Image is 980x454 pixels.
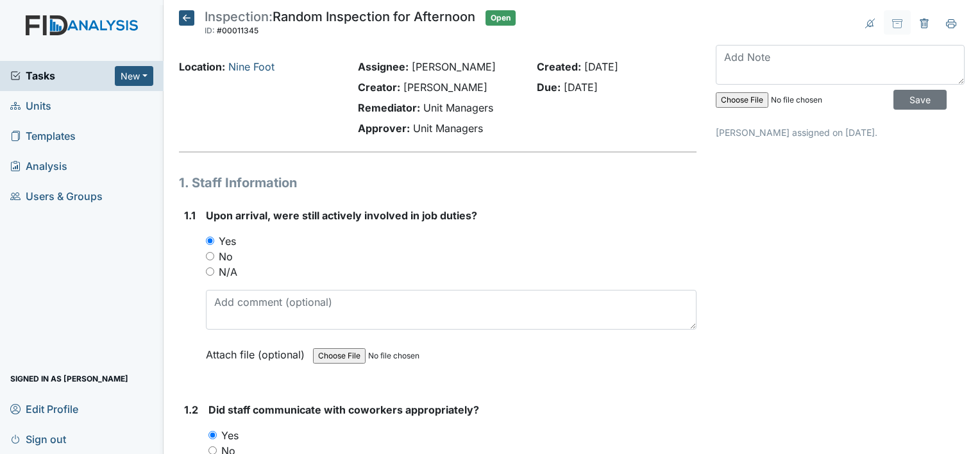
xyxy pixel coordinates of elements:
span: Unit Managers [413,122,483,135]
input: No [206,252,214,260]
input: Yes [206,237,214,245]
span: [DATE] [584,60,618,73]
strong: Due: [537,81,561,94]
span: Edit Profile [10,399,78,419]
span: Templates [10,126,76,146]
span: Units [10,96,51,116]
span: Inspection: [205,9,273,24]
span: [DATE] [564,81,598,94]
strong: Creator: [358,81,400,94]
label: 1.2 [184,402,198,417]
span: [PERSON_NAME] [403,81,487,94]
span: ID: [205,26,215,35]
span: Analysis [10,156,67,176]
span: Signed in as [PERSON_NAME] [10,369,128,389]
strong: Assignee: [358,60,409,73]
button: New [115,66,153,86]
label: 1.1 [184,208,196,223]
span: Sign out [10,429,66,449]
label: Yes [221,428,239,443]
strong: Location: [179,60,225,73]
label: No [219,249,233,264]
span: Users & Groups [10,187,103,206]
input: N/A [206,267,214,276]
input: Save [893,90,947,110]
label: N/A [219,264,237,280]
span: [PERSON_NAME] [412,60,496,73]
strong: Created: [537,60,581,73]
label: Yes [219,233,236,249]
a: Tasks [10,68,115,83]
strong: Remediator: [358,101,420,114]
span: Open [486,10,516,26]
p: [PERSON_NAME] assigned on [DATE]. [716,126,965,139]
div: Random Inspection for Afternoon [205,10,475,38]
label: Attach file (optional) [206,340,310,362]
span: Unit Managers [423,101,493,114]
span: #00011345 [217,26,258,35]
input: Yes [208,431,217,439]
span: Did staff communicate with coworkers appropriately? [208,403,479,416]
strong: Approver: [358,122,410,135]
h1: 1. Staff Information [179,173,697,192]
a: Nine Foot [228,60,275,73]
span: Upon arrival, were still actively involved in job duties? [206,209,477,222]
